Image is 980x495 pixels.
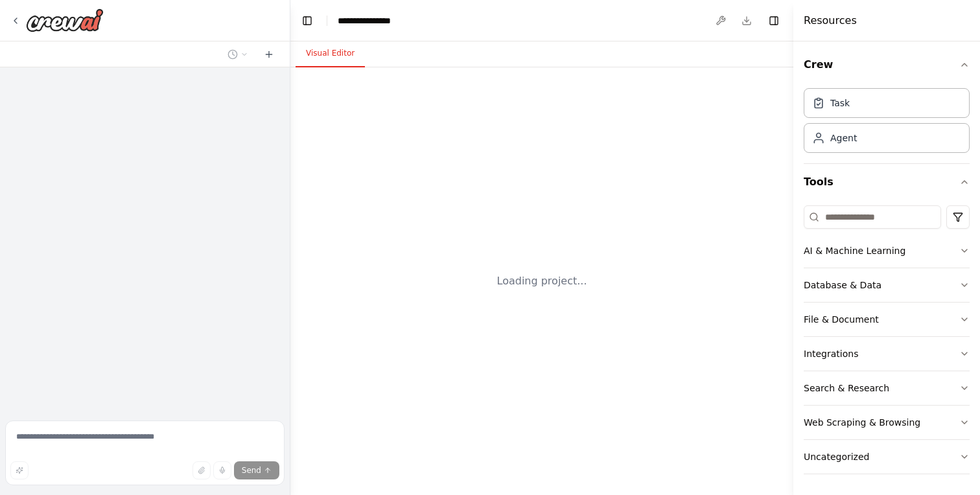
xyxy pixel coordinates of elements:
[765,12,783,30] button: Hide right sidebar
[804,337,970,371] button: Integrations
[804,83,970,163] div: Crew
[234,461,279,479] button: Send
[804,406,970,439] button: Web Scraping & Browsing
[192,461,211,479] button: Upload files
[804,164,970,200] button: Tools
[804,47,970,83] button: Crew
[242,465,261,476] span: Send
[804,450,869,463] div: Uncategorized
[804,279,881,292] div: Database & Data
[298,12,316,30] button: Hide left sidebar
[213,461,231,479] button: Click to speak your automation idea
[26,8,104,32] img: Logo
[830,97,850,109] div: Task
[804,416,920,429] div: Web Scraping & Browsing
[259,47,279,62] button: Start a new chat
[804,200,970,485] div: Tools
[338,14,391,27] nav: breadcrumb
[804,371,970,405] button: Search & Research
[830,132,857,144] div: Agent
[804,234,970,268] button: AI & Machine Learning
[804,268,970,302] button: Database & Data
[10,461,29,479] button: Improve this prompt
[222,47,253,62] button: Switch to previous chat
[804,13,857,29] h4: Resources
[804,382,889,395] div: Search & Research
[296,40,365,67] button: Visual Editor
[804,244,905,257] div: AI & Machine Learning
[804,313,879,326] div: File & Document
[804,440,970,474] button: Uncategorized
[804,347,858,360] div: Integrations
[804,303,970,336] button: File & Document
[497,273,587,289] div: Loading project...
